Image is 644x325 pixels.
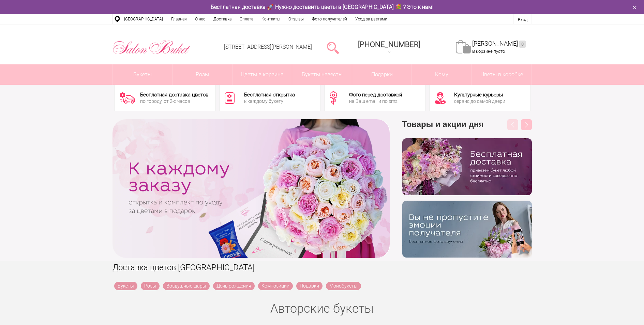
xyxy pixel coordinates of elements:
[402,201,532,258] img: v9wy31nijnvkfycrkduev4dhgt9psb7e.png.webp
[113,261,532,274] h1: Доставка цветов [GEOGRAPHIC_DATA]
[352,64,412,85] a: Подарки
[308,14,351,24] a: Фото получателей
[351,14,391,24] a: Уход за цветами
[349,92,402,97] div: Фото перед доставкой
[402,138,532,195] img: hpaj04joss48rwypv6hbykmvk1dj7zyr.png.webp
[270,301,374,316] a: Авторские букеты
[224,44,312,50] a: [STREET_ADDRESS][PERSON_NAME]
[257,14,284,24] a: Контакты
[326,282,361,290] a: Монобукеты
[120,14,167,24] a: [GEOGRAPHIC_DATA]
[213,282,255,290] a: День рождения
[173,64,232,85] a: Розы
[107,3,537,11] div: Бесплатная доставка 🚀 Нужно доставить цветы в [GEOGRAPHIC_DATA] 💐 ? Это к нам!
[209,14,236,24] a: Доставка
[296,282,323,290] a: Подарки
[191,14,209,24] a: О нас
[163,282,210,290] a: Воздушные шары
[358,40,420,49] div: [PHONE_NUMBER]
[140,99,208,104] div: по городу, от 2-х часов
[518,17,527,22] a: Вход
[354,38,424,57] a: [PHONE_NUMBER]
[402,119,532,138] h3: Товары и акции дня
[284,14,308,24] a: Отзывы
[292,64,352,85] a: Букеты невесты
[114,282,137,290] a: Букеты
[454,99,505,104] div: сервис до самой двери
[236,14,257,24] a: Оплата
[472,64,531,85] a: Цветы в коробке
[454,92,505,97] div: Культурные курьеры
[349,99,402,104] div: на Ваш email и по sms
[113,64,173,85] a: Букеты
[258,282,293,290] a: Композиции
[140,92,208,97] div: Бесплатная доставка цветов
[521,119,532,130] button: Next
[167,14,191,24] a: Главная
[519,41,526,48] ins: 0
[113,38,191,56] img: Цветы Нижний Новгород
[412,64,471,85] span: Кому
[233,64,292,85] a: Цветы в корзине
[472,40,526,48] a: [PERSON_NAME]
[244,99,295,104] div: к каждому букету
[244,92,295,97] div: Бесплатная открытка
[141,282,160,290] a: Розы
[472,49,505,54] span: В корзине пусто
